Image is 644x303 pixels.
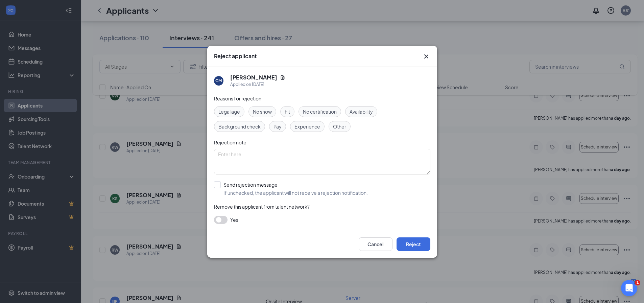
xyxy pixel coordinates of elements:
span: Yes [230,216,238,224]
span: 1 [635,280,640,285]
span: Experience [294,123,320,130]
span: Reasons for rejection [214,95,261,101]
h3: Reject applicant [214,52,257,60]
span: Availability [350,108,373,115]
span: Fit [285,108,290,115]
span: No show [253,108,272,115]
button: Close [422,52,430,61]
div: Applied on [DATE] [230,81,285,88]
span: Pay [273,123,282,130]
svg: Document [280,75,285,80]
h5: [PERSON_NAME] [230,74,277,81]
span: Other [333,123,346,130]
span: No certification [303,108,337,115]
span: Background check [218,123,261,130]
svg: Cross [422,52,430,61]
iframe: Intercom live chat [621,280,637,296]
button: Cancel [359,237,392,251]
span: Legal age [218,108,240,115]
span: Rejection note [214,139,246,145]
span: Remove this applicant from talent network? [214,204,310,210]
button: Reject [397,237,430,251]
div: CM [215,78,222,84]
